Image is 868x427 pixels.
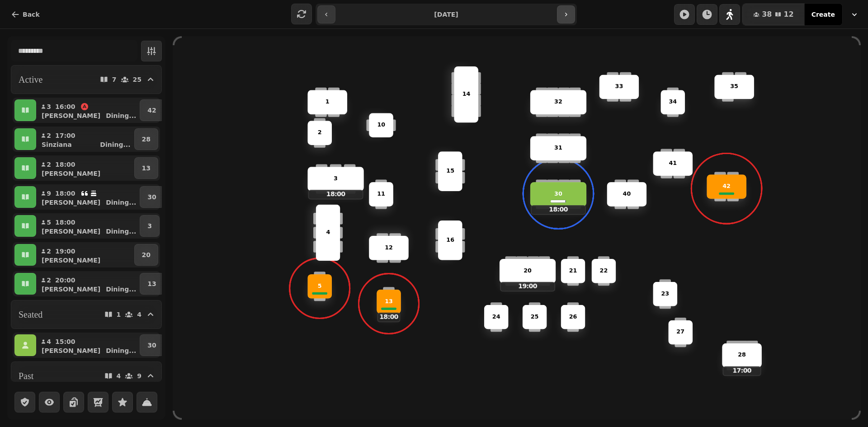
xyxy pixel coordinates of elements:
button: 30 [140,186,164,208]
p: 42 [147,106,156,115]
p: [PERSON_NAME] [42,198,100,207]
button: 13 [134,157,158,179]
p: 3 [334,174,338,183]
p: [PERSON_NAME] [42,285,100,294]
button: 42 [140,99,164,121]
p: 33 [615,82,623,91]
button: 20 [134,244,158,266]
p: 17:00 [55,131,75,140]
p: 20:00 [55,276,75,285]
p: 25 [133,76,142,83]
h2: Past [19,370,33,382]
p: 3 [147,221,152,230]
p: 18:00 [378,313,400,321]
p: 15 [446,167,454,175]
p: 31 [554,144,562,152]
p: 1 [325,98,330,106]
p: Sinziana [42,140,72,149]
button: 217:00SinzianaDining... [38,128,132,150]
button: Back [4,5,47,23]
button: 518:00[PERSON_NAME]Dining... [38,215,138,237]
p: [PERSON_NAME] [42,111,100,120]
p: 15:00 [55,337,75,346]
p: 2 [46,131,52,140]
button: 13 [140,273,164,295]
p: 16 [446,236,454,244]
span: Back [23,11,40,18]
button: 3 [140,215,160,237]
p: 27 [676,328,684,337]
p: 30 [554,190,562,198]
p: 18:00 [309,190,363,198]
p: 10 [377,121,385,129]
p: 28 [738,351,746,360]
span: 38 [762,11,772,18]
p: 2 [46,276,52,285]
button: 918:00[PERSON_NAME]Dining... [38,186,138,208]
p: 4 [46,337,52,346]
span: 12 [783,11,793,18]
p: 32 [554,98,562,106]
p: 4 [137,311,142,318]
p: 13 [142,164,151,173]
p: 4 [326,228,330,237]
p: [PERSON_NAME] [42,256,100,265]
p: 3 [46,102,52,111]
p: 21 [569,267,577,275]
p: 28 [142,135,151,144]
button: Active725 [11,65,162,94]
button: 220:00[PERSON_NAME]Dining... [38,273,138,295]
p: 25 [531,313,539,321]
p: 12 [385,244,393,252]
p: 18:00 [55,160,75,169]
p: 17:00 [723,367,760,375]
p: 34 [669,98,677,106]
p: 13 [385,297,393,306]
p: Dining ... [106,198,136,207]
p: 19:00 [501,282,555,291]
p: 18:00 [55,218,75,227]
p: Dining ... [106,227,136,236]
p: 11 [377,190,385,198]
p: 2 [318,128,322,137]
p: 30 [147,192,156,202]
p: 35 [730,82,738,91]
button: 28 [134,128,158,150]
p: Dining ... [100,140,130,149]
button: Create [804,4,842,25]
span: Create [811,11,835,18]
button: 3812 [742,4,805,25]
p: 18:00 [532,206,585,214]
p: Dining ... [106,346,136,355]
p: 41 [669,159,677,168]
p: 26 [569,313,577,321]
p: 20 [524,267,532,275]
p: 13 [147,279,156,288]
p: 30 [147,341,156,350]
p: [PERSON_NAME] [42,346,100,355]
p: 40 [623,190,631,198]
p: 4 [117,373,121,379]
p: 19:00 [55,247,75,256]
button: 316:00[PERSON_NAME]Dining... [38,99,138,121]
p: [PERSON_NAME] [42,169,100,178]
button: Past49 [11,361,162,390]
p: 20 [142,250,151,259]
p: 9 [137,373,142,379]
p: 7 [112,76,117,83]
p: 2 [46,160,52,169]
p: Dining ... [106,111,136,120]
button: 30 [140,334,164,356]
p: [PERSON_NAME] [42,227,100,236]
p: 23 [661,290,669,298]
p: 9 [46,189,52,198]
p: Dining ... [106,285,136,294]
p: 42 [722,182,731,191]
p: 5 [318,282,322,291]
p: 1 [117,311,121,318]
h2: Active [19,73,42,86]
h2: Seated [19,308,42,321]
button: 218:00[PERSON_NAME] [38,157,132,179]
p: 2 [46,247,52,256]
p: 16:00 [55,102,75,111]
